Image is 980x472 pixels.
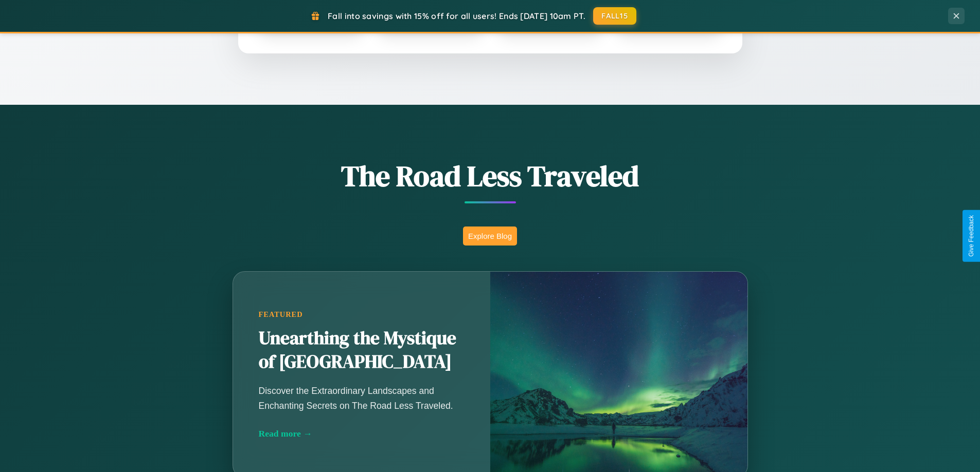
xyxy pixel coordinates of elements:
button: FALL15 [593,7,636,25]
div: Featured [259,310,465,319]
h2: Unearthing the Mystique of [GEOGRAPHIC_DATA] [259,327,465,374]
span: Fall into savings with 15% off for all users! Ends [DATE] 10am PT. [328,11,585,21]
button: Explore Blog [463,226,517,246]
h1: The Road Less Traveled [182,156,799,196]
div: Give Feedback [968,215,975,257]
div: Read more → [259,428,465,439]
p: Discover the Extraordinary Landscapes and Enchanting Secrets on The Road Less Traveled. [259,384,465,412]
